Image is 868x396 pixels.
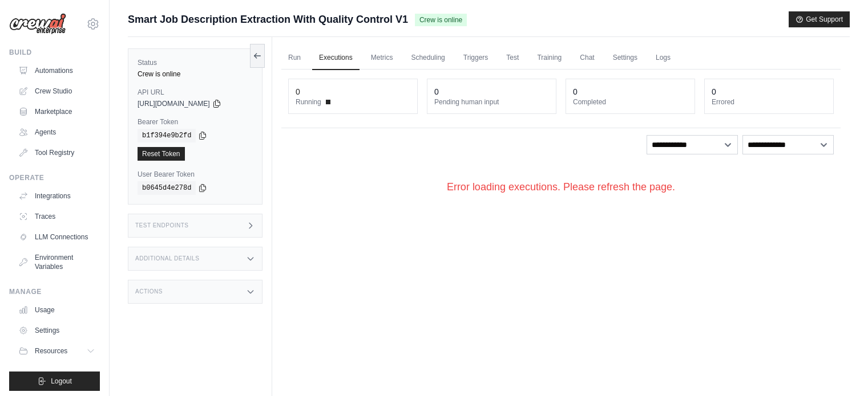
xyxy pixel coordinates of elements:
[573,46,601,70] a: Chat
[712,97,826,107] dt: Errored
[14,144,100,162] a: Tool Registry
[51,377,72,386] span: Logout
[138,88,253,97] label: API URL
[434,86,439,97] div: 0
[135,255,199,262] h3: Additional Details
[14,228,100,246] a: LLM Connections
[138,99,210,108] span: [URL][DOMAIN_NAME]
[14,187,100,205] a: Integrations
[138,181,196,195] code: b0645d4e278d
[128,11,408,27] span: Smart Job Description Extraction With Quality Control V1
[530,46,568,70] a: Training
[415,14,467,26] span: Crew is online
[312,46,360,70] a: Executions
[14,248,100,276] a: Environment Variables
[364,46,400,70] a: Metrics
[9,173,100,182] div: Operate
[135,288,163,295] h3: Actions
[296,97,321,107] span: Running
[296,86,300,97] div: 0
[138,129,196,142] code: b1f394e9b2fd
[281,161,841,213] div: Error loading executions. Please refresh the page.
[14,342,100,360] button: Resources
[138,147,185,161] a: Reset Token
[789,11,850,27] button: Get Support
[404,46,451,70] a: Scheduling
[138,70,253,79] div: Crew is online
[9,371,100,391] button: Logout
[135,222,189,229] h3: Test Endpoints
[14,207,100,226] a: Traces
[14,103,100,121] a: Marketplace
[14,301,100,319] a: Usage
[281,46,308,70] a: Run
[14,62,100,80] a: Automations
[14,321,100,340] a: Settings
[573,97,688,107] dt: Completed
[138,58,253,67] label: Status
[606,46,644,70] a: Settings
[14,123,100,141] a: Agents
[499,46,526,70] a: Test
[138,117,253,126] label: Bearer Token
[649,46,677,70] a: Logs
[573,86,578,97] div: 0
[138,170,253,179] label: User Bearer Token
[14,82,100,100] a: Crew Studio
[434,97,549,107] dt: Pending human input
[35,346,67,356] span: Resources
[9,287,100,296] div: Manage
[9,13,66,35] img: Logo
[457,46,495,70] a: Triggers
[9,48,100,57] div: Build
[712,86,716,97] div: 0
